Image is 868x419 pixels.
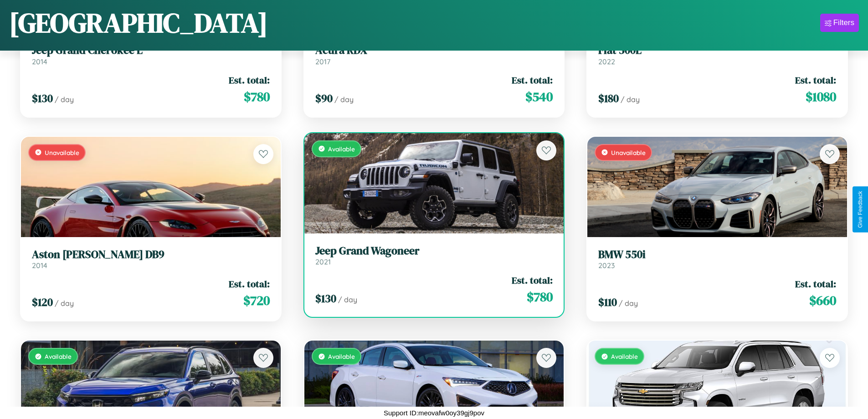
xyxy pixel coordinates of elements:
span: Available [328,145,355,153]
span: Unavailable [611,149,646,156]
span: 2014 [32,261,47,270]
h3: Aston [PERSON_NAME] DB9 [32,248,270,261]
span: Available [45,352,72,360]
span: / day [621,95,640,104]
span: $ 720 [243,291,270,310]
span: Est. total: [229,73,270,87]
span: $ 130 [315,291,336,306]
span: Est. total: [229,277,270,290]
span: Est. total: [512,73,553,87]
span: $ 90 [315,91,333,106]
span: Est. total: [795,73,836,87]
span: 2023 [598,261,615,270]
span: / day [334,95,354,104]
span: $ 780 [244,88,270,106]
span: $ 1080 [806,88,836,106]
p: Support ID: meovafw0oy39gj9pov [384,407,484,419]
a: BMW 550i2023 [598,248,836,270]
div: Give Feedback [857,191,863,228]
span: Est. total: [795,277,836,290]
span: 2017 [315,57,330,66]
div: Filters [833,18,854,27]
span: $ 660 [809,291,836,310]
span: Est. total: [512,274,553,287]
span: / day [55,299,74,308]
span: / day [55,95,74,104]
span: 2022 [598,57,615,66]
h1: [GEOGRAPHIC_DATA] [9,4,268,41]
span: 2021 [315,257,331,266]
h3: Acura RDX [315,44,553,57]
span: $ 130 [32,91,53,106]
a: Jeep Grand Wagoneer2021 [315,244,553,267]
h3: BMW 550i [598,248,836,261]
a: Aston [PERSON_NAME] DB92014 [32,248,270,270]
span: $ 540 [525,88,553,106]
h3: Jeep Grand Wagoneer [315,244,553,258]
span: / day [619,299,638,308]
a: Fiat 500L2022 [598,44,836,66]
span: / day [338,295,357,304]
button: Filters [820,14,859,32]
span: $ 780 [527,288,553,306]
span: Available [611,352,638,360]
span: Unavailable [45,149,79,156]
span: $ 180 [598,91,619,106]
span: Available [328,352,355,360]
span: $ 120 [32,295,53,310]
h3: Jeep Grand Cherokee L [32,44,270,57]
a: Jeep Grand Cherokee L2014 [32,44,270,66]
a: Acura RDX2017 [315,44,553,66]
span: $ 110 [598,295,617,310]
span: 2014 [32,57,47,66]
h3: Fiat 500L [598,44,836,57]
